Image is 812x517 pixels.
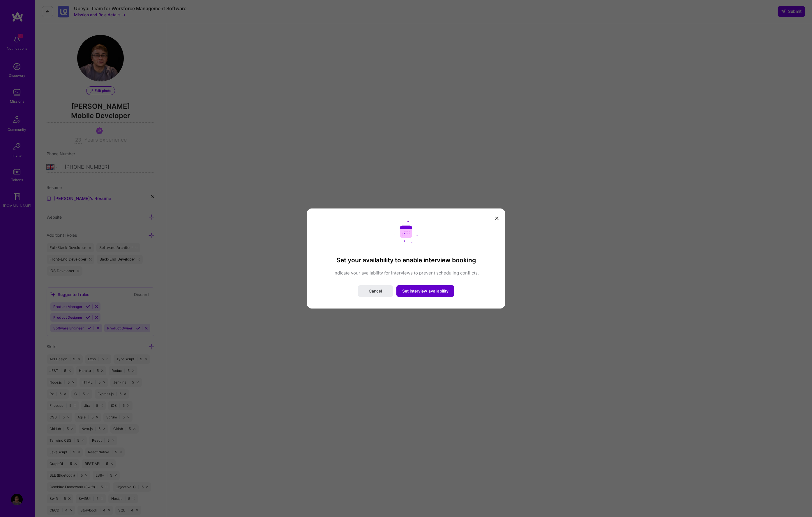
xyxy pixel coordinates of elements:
[358,285,393,297] button: Cancel
[495,217,499,220] i: icon Close
[319,270,493,276] p: Indicate your availability for interviews to prevent scheduling conflicts.
[319,256,493,264] h3: Set your availability to enable interview booking
[394,220,418,243] img: Calendar
[402,288,449,294] span: Set interview availability
[307,208,505,309] div: modal
[396,285,454,297] button: Set interview availability
[369,288,382,294] span: Cancel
